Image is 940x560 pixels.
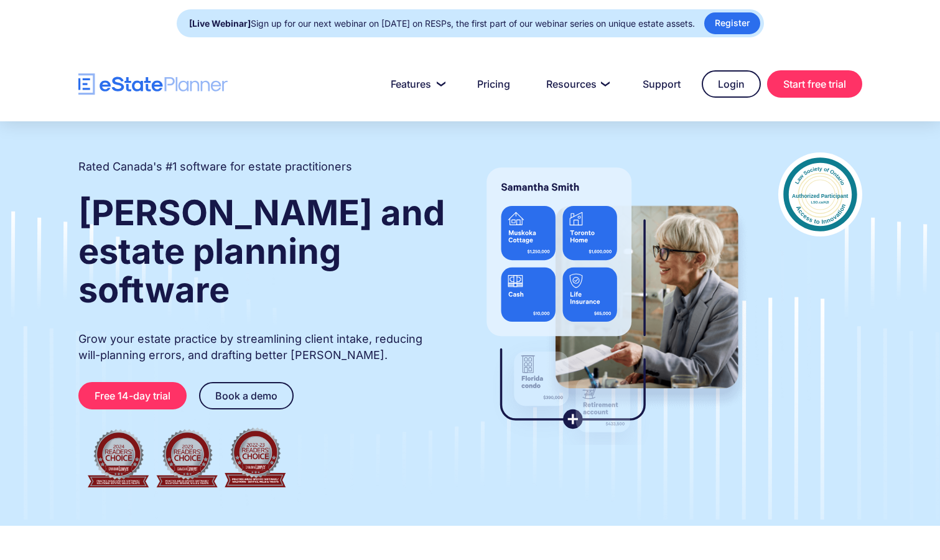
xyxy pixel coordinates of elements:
img: estate planner showing wills to their clients, using eState Planner, a leading estate planning so... [472,152,753,445]
a: Login [702,70,761,98]
a: Free 14-day trial [78,382,187,409]
div: Sign up for our next webinar on [DATE] on RESPs, the first part of our webinar series on unique e... [189,15,695,32]
strong: [Live Webinar] [189,18,251,29]
strong: [PERSON_NAME] and estate planning software [78,192,445,311]
p: Grow your estate practice by streamlining client intake, reducing will-planning errors, and draft... [78,331,447,363]
a: Support [628,72,696,96]
a: home [78,73,228,95]
a: Features [376,72,456,96]
a: Start free trial [767,70,862,98]
a: Register [704,12,760,34]
a: Pricing [462,72,525,96]
a: Book a demo [199,382,294,409]
h2: Rated Canada's #1 software for estate practitioners [78,159,352,175]
a: Resources [531,72,621,96]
